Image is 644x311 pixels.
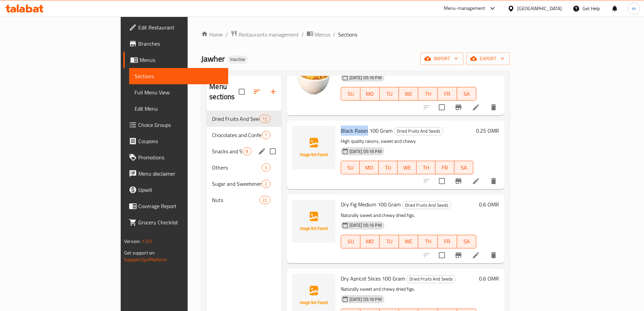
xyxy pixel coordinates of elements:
span: Select to update [435,100,449,114]
span: TU [382,237,396,246]
span: 1.0.0 [142,237,152,246]
button: TU [379,161,398,174]
span: Sections [135,72,223,80]
span: Inactive [228,57,248,62]
span: Dry Apricot Slices 100 Gram [341,273,405,284]
span: Chocolates and Confectionery [212,131,262,139]
a: Restaurants management [231,30,299,39]
a: Edit menu item [472,251,480,259]
button: WE [398,161,416,174]
div: Others3 [207,159,281,176]
span: Sections [338,30,357,39]
span: 2 [262,181,270,187]
nav: breadcrumb [201,30,510,39]
span: Dried Fruits And Seeds [407,275,455,283]
span: Select to update [435,248,449,262]
button: MO [360,87,380,101]
button: TU [380,87,399,101]
a: Menus [123,52,228,68]
span: WE [400,163,414,173]
span: Snacks and Seeds [212,147,243,155]
div: Nuts22 [207,192,281,208]
div: items [259,115,270,123]
button: SU [341,235,360,248]
span: Version: [124,237,141,246]
span: MO [363,237,377,246]
span: Dried Fruits And Seeds [212,115,259,123]
span: import [426,54,458,63]
div: Inactive [228,55,248,64]
h6: 0.6 OMR [479,200,499,209]
div: Dried Fruits And Seeds [394,127,443,135]
span: 22 [260,197,270,203]
span: export [472,54,504,63]
a: Support.OpsPlatform [124,255,167,264]
span: [DATE] 05:16 PM [347,296,384,303]
div: Sugar and Sweeteners2 [207,176,281,192]
button: TH [416,161,435,174]
button: SU [341,161,360,174]
a: Edit menu item [472,177,480,185]
div: Menu-management [444,4,485,13]
button: SA [457,235,476,248]
span: Others [212,163,262,172]
span: SA [457,163,471,173]
span: SA [460,237,474,246]
span: Sugar and Sweeteners [212,180,262,188]
button: FR [438,235,457,248]
span: Select to update [435,174,449,188]
div: items [262,180,270,188]
img: Dry Fig Medium 100 Gram [292,200,335,243]
a: Promotions [123,149,228,165]
a: Branches [123,36,228,52]
span: 3 [262,164,270,171]
button: SU [341,87,360,101]
a: Coupons [123,133,228,149]
button: TU [380,235,399,248]
span: Black Raisin 100 Gram [341,126,392,136]
button: FR [438,87,457,101]
h6: 0.25 OMR [476,126,499,135]
img: Black Raisin 100 Gram [292,126,335,169]
div: items [259,196,270,204]
span: FR [438,163,452,173]
button: Branch-specific-item [450,99,467,115]
a: Edit Menu [129,101,228,117]
span: Get support on: [124,248,155,257]
a: Menu disclaimer [123,165,228,182]
button: Branch-specific-item [450,173,467,189]
span: SU [344,163,357,173]
button: delete [485,173,502,189]
h6: 0.6 OMR [479,274,499,283]
span: SU [344,89,358,99]
button: MO [360,235,380,248]
span: Dried Fruits And Seeds [402,201,451,209]
div: items [262,131,270,139]
div: Snacks and Seeds8edit [207,143,281,159]
span: TH [421,89,435,99]
button: WE [399,87,418,101]
span: [DATE] 05:16 PM [347,222,384,228]
button: delete [485,247,502,263]
button: import [420,52,463,65]
span: [DATE] 05:16 PM [347,74,384,81]
span: Upsell [138,186,223,194]
span: TH [421,237,435,246]
a: Upsell [123,182,228,198]
span: FR [440,237,454,246]
span: Menus [140,56,223,64]
a: Sections [129,68,228,84]
span: [DATE] 05:16 PM [347,148,384,155]
button: TH [418,87,437,101]
span: SA [460,89,474,99]
li: / [333,30,335,39]
button: edit [257,146,267,156]
span: 8 [243,148,251,155]
span: TU [381,163,395,173]
div: Chocolates and Confectionery7 [207,127,281,143]
span: Promotions [138,153,223,161]
button: SA [457,87,476,101]
span: m [632,5,636,12]
button: FR [435,161,454,174]
span: Coupons [138,137,223,145]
